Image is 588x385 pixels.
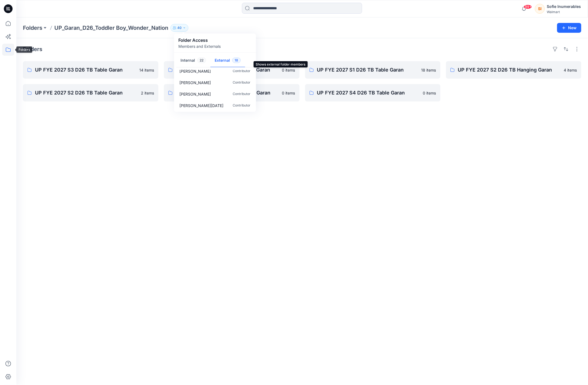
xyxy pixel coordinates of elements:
p: 2 items [141,90,154,96]
p: 0 items [423,90,436,96]
p: Maddy Geftic [180,68,211,74]
p: Contributor [233,68,251,74]
a: [PERSON_NAME]Contributor [175,88,255,100]
p: 14 items [139,67,154,73]
span: 18 [232,58,241,63]
a: UP FYE 2027 S2 D26 TB Hanging Garan4 items [446,61,581,79]
p: Folder Access [179,37,221,43]
p: 40 [177,25,182,31]
p: Contributor [233,102,251,108]
p: 4 items [564,67,577,73]
a: [PERSON_NAME][DATE]Contributor [175,100,255,111]
a: UP FYE 2027 S3 D26 TB Table Garan14 items [23,61,158,79]
a: UP FYE 2027 S4 D26 TB Hanging Garan0 items [164,84,299,102]
a: UP FYE 2027 S1 D26 TB Table Garan18 items [305,61,441,79]
button: 40 [170,24,188,32]
p: Contributor [233,91,251,97]
p: UP FYE 2027 S3 D26 TB Table Garan [35,66,136,74]
a: UP FYE 2027 S2 D26 TB Table Garan2 items [23,84,158,102]
p: UP FYE 2027 S2 D26 TB Table Garan [35,89,138,97]
p: UP_Garan_D26_Toddler Boy_Wonder_Nation [54,24,168,32]
div: SI [535,4,545,14]
p: Contributor [233,79,251,85]
span: 22 [197,58,206,63]
div: Sofie Inumerables [547,3,581,10]
p: Rebecca Martin [180,91,211,97]
p: 18 items [421,67,436,73]
a: Folders [23,24,42,32]
button: Internal [176,54,211,68]
p: Members and Externals [179,43,221,49]
p: 0 items [282,67,295,73]
p: Jessica Goff [180,79,211,85]
button: New [557,23,581,33]
a: [PERSON_NAME]Contributor [175,65,255,77]
p: UP FYE 2027 S1 D26 TB Table Garan [317,66,418,74]
div: Walmart [547,10,581,14]
a: UP FYE 2027 S4 D26 TB Table Garan0 items [305,84,441,102]
p: UP FYE 2027 S2 D26 TB Hanging Garan [458,66,561,74]
span: 99+ [524,5,532,9]
p: UP FYE 2027 S4 D26 TB Table Garan [317,89,420,97]
h4: Folders [23,46,42,52]
button: External [211,54,245,68]
p: Emahnuyah Noel [180,102,224,108]
p: 0 items [282,90,295,96]
a: UP FYE 2027 S3 D26 TB Hanging Garan0 items [164,61,299,79]
a: [PERSON_NAME]Contributor [175,77,255,88]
